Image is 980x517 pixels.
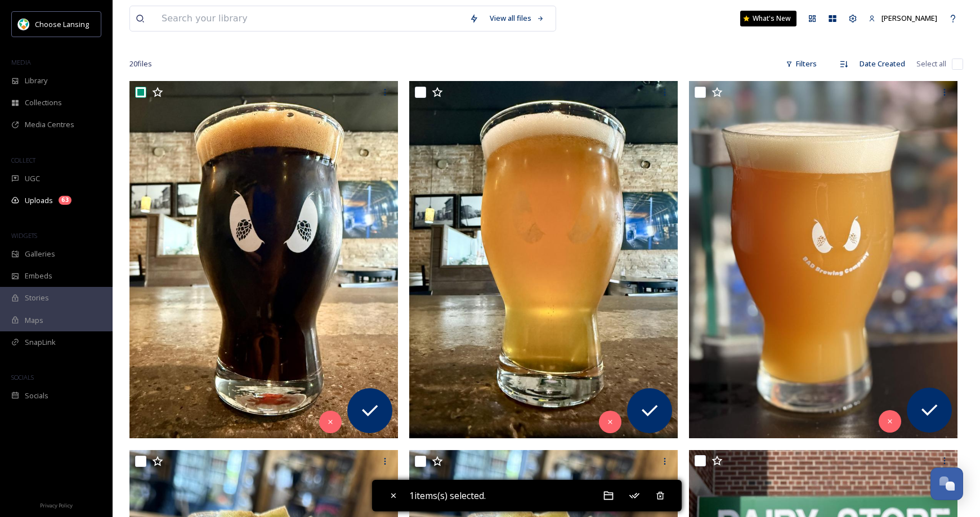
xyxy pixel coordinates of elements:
[25,173,40,184] span: UGC
[40,498,73,511] a: Privacy Policy
[25,97,62,108] span: Collections
[409,489,486,502] span: 1 items(s) selected.
[854,53,911,75] div: Date Created
[35,19,89,29] span: Choose Lansing
[409,81,678,439] img: ext_1757431482.608151_Cheers@badbrewing.com-unnamed (42).jpg
[930,467,963,500] button: Open Chat
[11,58,31,66] span: MEDIA
[25,293,49,303] span: Stories
[129,59,152,69] span: 20 file s
[740,11,796,26] a: What's New
[25,390,48,401] span: Socials
[25,75,47,86] span: Library
[18,19,29,30] img: logo.jpeg
[156,6,464,31] input: Search your library
[11,231,37,240] span: WIDGETS
[25,195,53,206] span: Uploads
[25,337,56,348] span: SnapLink
[11,373,34,381] span: SOCIALS
[484,7,550,29] a: View all files
[40,502,73,509] span: Privacy Policy
[25,271,52,281] span: Embeds
[59,196,71,205] div: 63
[129,81,398,439] img: ext_1757431482.609694_Cheers@badbrewing.com-unnamed (41).jpg
[11,156,35,164] span: COLLECT
[25,119,74,130] span: Media Centres
[916,59,946,69] span: Select all
[780,53,822,75] div: Filters
[689,81,957,439] img: ext_1757431482.608148_Cheers@badbrewing.com-unnamed (43).jpg
[25,315,43,326] span: Maps
[881,13,937,23] span: [PERSON_NAME]
[863,7,943,29] a: [PERSON_NAME]
[25,249,55,259] span: Galleries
